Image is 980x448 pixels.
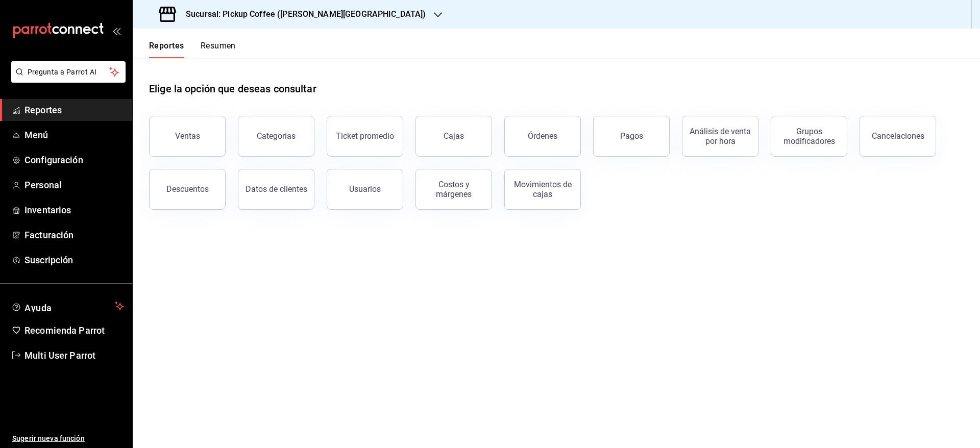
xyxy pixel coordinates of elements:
[504,116,581,157] button: Órdenes
[24,128,124,142] span: Menú
[771,116,847,157] button: Grupos modificadores
[689,127,752,146] div: Análisis de venta por hora
[24,153,124,167] span: Configuración
[24,178,124,192] span: Personal
[528,131,557,141] div: Órdenes
[336,131,394,141] div: Ticket promedio
[24,203,124,217] span: Inventarios
[201,41,236,58] button: Resumen
[422,180,485,199] div: Costos y márgenes
[349,184,381,194] div: Usuarios
[24,103,124,117] span: Reportes
[872,131,924,141] div: Cancelaciones
[777,127,841,146] div: Grupos modificadores
[24,253,124,267] span: Suscripción
[682,116,758,157] button: Análisis de venta por hora
[12,433,124,444] span: Sugerir nueva función
[178,8,426,20] h3: Sucursal: Pickup Coffee ([PERSON_NAME][GEOGRAPHIC_DATA])
[149,41,184,58] button: Reportes
[238,169,314,210] button: Datos de clientes
[7,74,126,85] a: Pregunta a Parrot AI
[112,27,120,35] button: open_drawer_menu
[415,116,492,157] button: Cajas
[415,169,492,210] button: Costos y márgenes
[24,300,111,312] span: Ayuda
[504,169,581,210] button: Movimientos de cajas
[593,116,670,157] button: Pagos
[149,116,226,157] button: Ventas
[444,131,464,141] div: Cajas
[11,61,126,83] button: Pregunta a Parrot AI
[24,349,124,362] span: Multi User Parrot
[175,131,200,141] div: Ventas
[149,41,236,58] div: navigation tabs
[246,184,307,194] div: Datos de clientes
[149,81,316,96] h1: Elige la opción que deseas consultar
[238,116,314,157] button: Categorías
[24,228,124,242] span: Facturación
[24,323,124,337] span: Recomienda Parrot
[860,116,936,157] button: Cancelaciones
[327,116,403,157] button: Ticket promedio
[166,184,209,194] div: Descuentos
[511,180,574,199] div: Movimientos de cajas
[327,169,403,210] button: Usuarios
[620,131,643,141] div: Pagos
[257,131,296,141] div: Categorías
[28,67,110,78] span: Pregunta a Parrot AI
[149,169,226,210] button: Descuentos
